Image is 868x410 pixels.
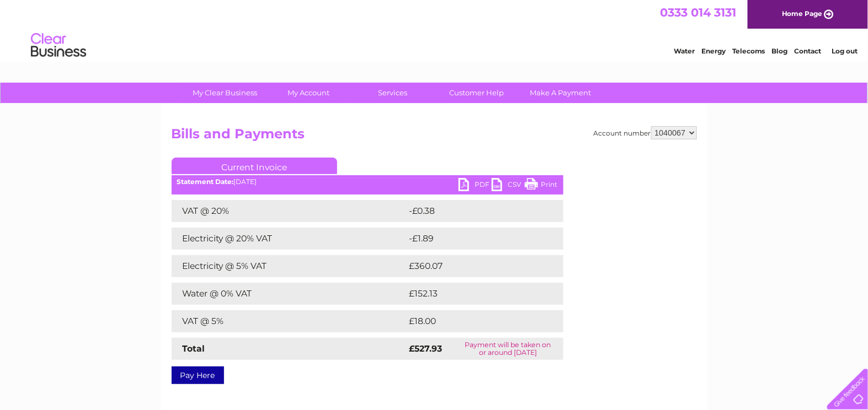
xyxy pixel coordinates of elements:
[172,366,224,384] a: Pay Here
[174,6,695,53] div: Clear Business is a trading name of Verastar Limited (registered in [GEOGRAPHIC_DATA] No. 3667643...
[177,177,234,186] b: Statement Date:
[172,255,407,277] td: Electricity @ 5% VAT
[407,255,544,277] td: £360.07
[515,83,606,103] a: Make A Payment
[407,283,542,305] td: £152.13
[172,158,337,174] a: Current Invoice
[525,178,558,194] a: Print
[172,310,407,332] td: VAT @ 5%
[660,6,736,19] a: 0333 014 3131
[594,126,697,139] div: Account number
[172,283,407,305] td: Water @ 0% VAT
[674,47,695,55] a: Water
[772,47,788,55] a: Blog
[459,178,492,194] a: PDF
[453,338,563,360] td: Payment will be taken on or around [DATE]
[431,83,522,103] a: Customer Help
[832,47,858,55] a: Log out
[179,83,270,103] a: My Clear Business
[172,126,697,147] h2: Bills and Payments
[407,200,540,222] td: -£0.38
[795,47,822,55] a: Contact
[172,228,407,250] td: Electricity @ 20% VAT
[492,178,525,194] a: CSV
[263,83,354,103] a: My Account
[347,83,438,103] a: Services
[407,228,539,250] td: -£1.89
[172,178,563,186] div: [DATE]
[409,343,443,354] strong: £527.93
[407,310,541,332] td: £18.00
[732,47,765,55] a: Telecoms
[30,29,87,62] img: logo.png
[183,343,205,354] strong: Total
[172,200,407,222] td: VAT @ 20%
[701,47,726,55] a: Energy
